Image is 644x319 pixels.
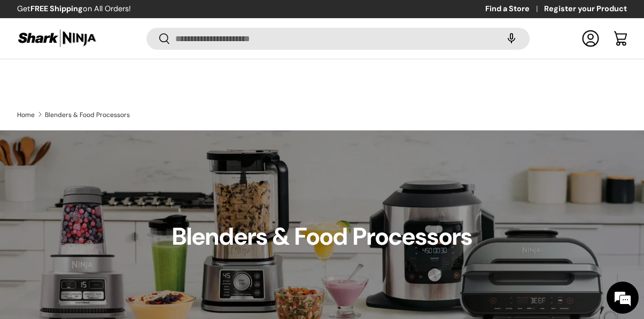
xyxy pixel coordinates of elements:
a: Home [17,112,35,118]
h1: Blenders & Food Processors [172,222,472,252]
a: Register your Product [544,3,627,15]
speech-search-button: Search by voice [494,27,529,50]
a: Find a Store [485,3,544,15]
p: Get on All Orders! [17,3,131,15]
img: Shark Ninja Philippines [17,28,97,49]
strong: FREE Shipping [30,4,83,13]
a: Blenders & Food Processors [45,112,130,118]
nav: Breadcrumbs [17,110,627,120]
